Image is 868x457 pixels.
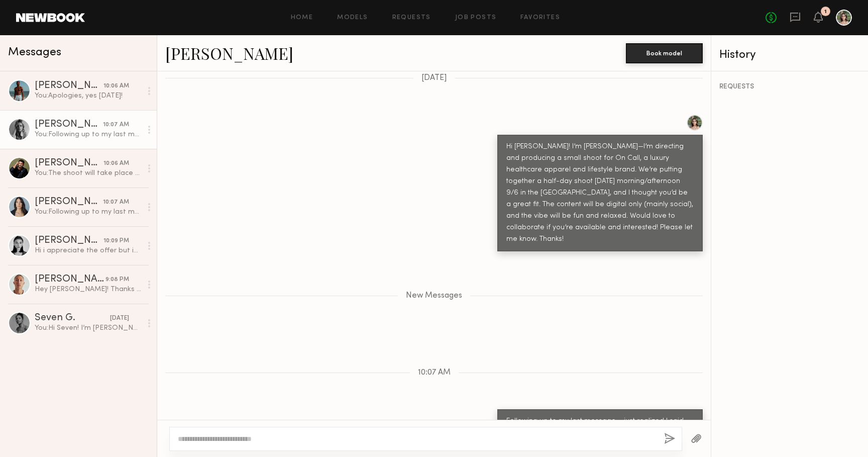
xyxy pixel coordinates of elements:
span: 10:07 AM [418,369,451,377]
div: Hey [PERSON_NAME]! Thanks so much for reaching out. Sounds like a fun opportunity and confirming ... [35,285,142,294]
div: Following up to my last message – just realized I said 9/6 but it will be [DATE]. Let me know if ... [506,416,694,450]
a: Home [291,15,313,21]
div: 10:06 AM [103,81,129,91]
div: [PERSON_NAME] [35,236,103,246]
div: 10:07 AM [103,198,129,207]
a: Favorites [520,15,560,21]
div: You: Following up to my last message – just realized I said 9/6 but it will be [DATE]. Let me kno... [35,207,142,217]
span: New Messages [406,292,462,300]
div: [PERSON_NAME] [35,158,103,168]
div: 9:08 PM [105,275,129,285]
div: You: Following up to my last message – just realized I said 9/6 but it will be [DATE]. Let me kno... [35,130,142,139]
span: [DATE] [421,74,447,82]
div: [DATE] [110,314,129,323]
button: Book model [626,43,703,63]
div: [PERSON_NAME] [35,120,103,130]
span: Messages [8,47,61,58]
div: [PERSON_NAME] [35,197,103,207]
div: [PERSON_NAME] [35,81,103,91]
div: 1 [824,9,827,15]
div: 10:09 PM [103,236,129,246]
div: Hi i appreciate the offer but im not available this weekend :/ [35,246,142,255]
div: 10:06 AM [103,159,129,168]
a: [PERSON_NAME] [165,42,293,64]
div: You: Apologies, yes [DATE]! [35,91,142,101]
div: Seven G. [35,313,110,323]
a: Models [337,15,368,21]
div: You: The shoot will take place on the [GEOGRAPHIC_DATA] [DATE] so would require you to come into ... [35,168,142,178]
div: [PERSON_NAME] [35,275,105,285]
a: Book model [626,48,703,57]
div: REQUESTS [719,83,860,90]
div: Hi [PERSON_NAME]! I’m [PERSON_NAME]—I’m directing and producing a small shoot for On Call, a luxu... [506,141,694,245]
a: Job Posts [455,15,497,21]
div: 10:07 AM [103,120,129,130]
div: You: Hi Seven! I’m [PERSON_NAME]—I’m directing and producing a small shoot for On Call, a luxury ... [35,323,142,333]
a: Requests [392,15,431,21]
div: History [719,49,860,61]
